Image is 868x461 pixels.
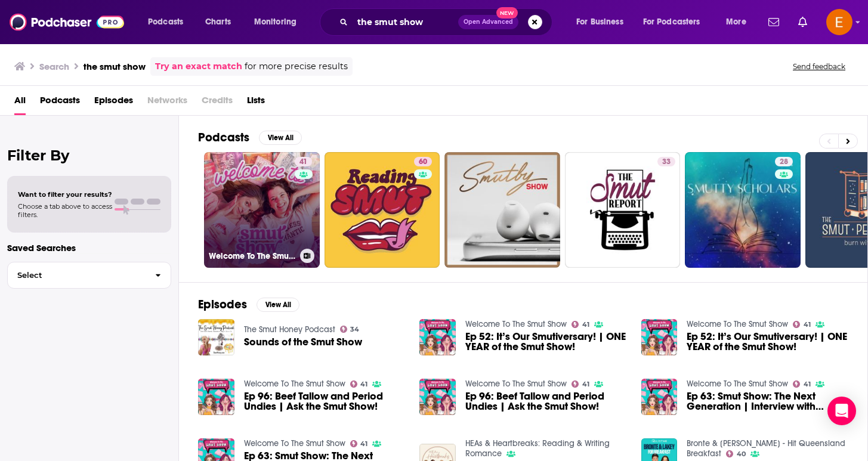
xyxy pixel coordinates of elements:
[726,450,746,457] a: 40
[687,391,848,412] span: Ep 63: Smut Show: The Next Generation | Interview with [PERSON_NAME] [PERSON_NAME]
[209,251,295,261] h3: Welcome To The Smut Show
[780,156,788,168] span: 28
[419,379,456,415] img: Ep 96: Beef Tallow and Period Undies | Ask the Smut Show!
[39,61,69,72] h3: Search
[414,157,432,166] a: 60
[419,319,456,355] a: Ep 52: It’s Our Smutiversary! | ONE YEAR of the Smut Show!
[18,202,112,219] span: Choose a tab above to access filters.
[641,379,678,415] img: Ep 63: Smut Show: The Next Generation | Interview with Julie Olivia
[726,14,746,30] span: More
[350,327,359,332] span: 34
[247,91,265,115] a: Lists
[687,379,788,389] a: Welcome To The Smut Show
[205,14,231,30] span: Charts
[565,152,681,268] a: 33
[198,319,234,355] img: Sounds of the Smut Show
[793,12,812,32] a: Show notifications dropdown
[568,13,638,32] button: open menu
[198,297,247,312] h2: Episodes
[775,157,793,166] a: 28
[325,152,440,268] a: 60
[295,157,312,166] a: 41
[10,11,124,33] img: Podchaser - Follow, Share and Rate Podcasts
[340,326,360,333] a: 34
[350,440,368,447] a: 41
[257,298,299,312] button: View All
[259,131,302,145] button: View All
[140,13,199,32] button: open menu
[299,156,307,168] span: 41
[793,321,811,328] a: 41
[496,7,518,18] span: New
[635,13,718,32] button: open menu
[40,91,80,115] a: Podcasts
[155,60,242,73] a: Try an exact match
[804,322,811,327] span: 41
[793,380,811,388] a: 41
[244,324,335,335] a: The Smut Honey Podcast
[572,380,589,388] a: 41
[465,319,567,329] a: Welcome To The Smut Show
[419,156,427,168] span: 60
[641,319,678,355] img: Ep 52: It’s Our Smutiversary! | ONE YEAR of the Smut Show!
[18,190,112,199] span: Want to filter your results?
[244,438,345,448] a: Welcome To The Smut Show
[244,391,406,412] a: Ep 96: Beef Tallow and Period Undies | Ask the Smut Show!
[198,379,234,415] img: Ep 96: Beef Tallow and Period Undies | Ask the Smut Show!
[458,15,518,29] button: Open AdvancedNew
[353,13,458,32] input: Search podcasts, credits, & more...
[148,14,183,30] span: Podcasts
[685,152,801,268] a: 28
[826,9,852,35] span: Logged in as emilymorris
[8,271,146,279] span: Select
[572,321,589,328] a: 41
[465,332,627,352] a: Ep 52: It’s Our Smutiversary! | ONE YEAR of the Smut Show!
[687,438,845,459] a: Bronte & Lakey - Hit Queensland Breakfast
[737,451,746,457] span: 40
[582,322,589,327] span: 41
[582,382,589,387] span: 41
[360,382,367,387] span: 41
[7,262,171,289] button: Select
[465,379,567,389] a: Welcome To The Smut Show
[718,13,761,32] button: open menu
[254,14,296,30] span: Monitoring
[198,130,302,145] a: PodcastsView All
[94,91,133,115] a: Episodes
[7,147,171,164] h2: Filter By
[198,130,249,145] h2: Podcasts
[331,8,564,36] div: Search podcasts, credits, & more...
[244,379,345,389] a: Welcome To The Smut Show
[657,157,675,166] a: 33
[687,332,848,352] a: Ep 52: It’s Our Smutiversary! | ONE YEAR of the Smut Show!
[687,319,788,329] a: Welcome To The Smut Show
[464,19,513,25] span: Open Advanced
[360,441,367,447] span: 41
[202,91,233,115] span: Credits
[576,14,623,30] span: For Business
[84,61,146,72] h3: the smut show
[804,382,811,387] span: 41
[14,91,26,115] span: All
[827,397,856,425] div: Open Intercom Messenger
[204,152,320,268] a: 41Welcome To The Smut Show
[350,380,368,388] a: 41
[826,9,852,35] button: Show profile menu
[147,91,187,115] span: Networks
[789,61,849,72] button: Send feedback
[244,337,362,347] a: Sounds of the Smut Show
[245,60,348,73] span: for more precise results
